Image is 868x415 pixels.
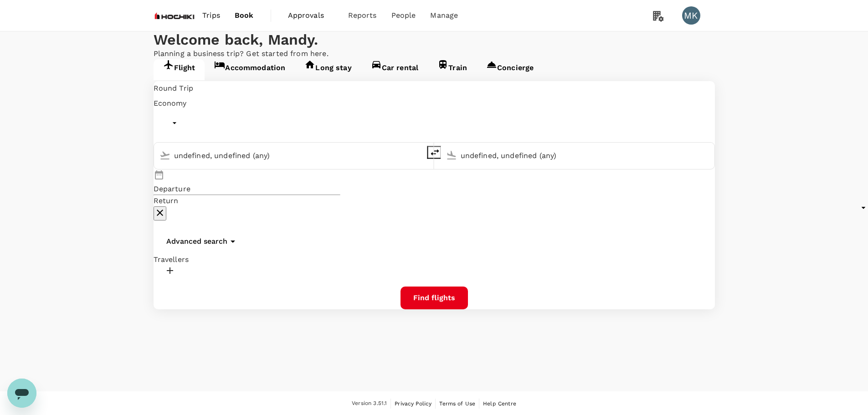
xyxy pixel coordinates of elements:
[477,59,543,80] a: Concierge
[427,146,441,159] button: delete
[154,195,179,206] p: Return
[235,10,254,21] span: Book
[395,399,431,409] a: Privacy Policy
[428,59,477,80] a: Train
[154,184,190,195] p: Departure
[391,10,416,21] span: People
[430,10,458,21] span: Manage
[154,254,715,265] div: Travellers
[154,59,205,80] a: Flight
[295,59,361,80] a: Long stay
[361,59,428,80] a: Car rental
[461,149,695,163] input: Going to
[174,149,409,163] input: Depart from
[439,400,475,407] span: Terms of Use
[288,10,334,21] span: Approvals
[401,287,468,309] button: Find flights
[439,399,475,409] a: Terms of Use
[202,10,220,21] span: Trips
[348,10,377,21] span: Reports
[154,48,715,59] p: Planning a business trip? Get started from here.
[395,400,431,407] span: Privacy Policy
[154,31,715,48] div: Welcome back , Mandy .
[7,379,36,408] iframe: Button to launch messaging window
[154,81,726,96] div: Round Trip
[483,399,516,409] a: Help Centre
[352,399,387,408] span: Version 3.51.1
[154,229,251,254] button: Advanced search
[682,6,700,25] div: MK
[483,400,516,407] span: Help Centre
[205,59,295,80] a: Accommodation
[166,237,227,246] p: Advanced search
[154,96,726,111] div: Economy
[421,154,423,156] button: Open
[154,5,195,26] img: Hochiki Asia Pacific Pte Ltd
[708,154,710,156] button: Open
